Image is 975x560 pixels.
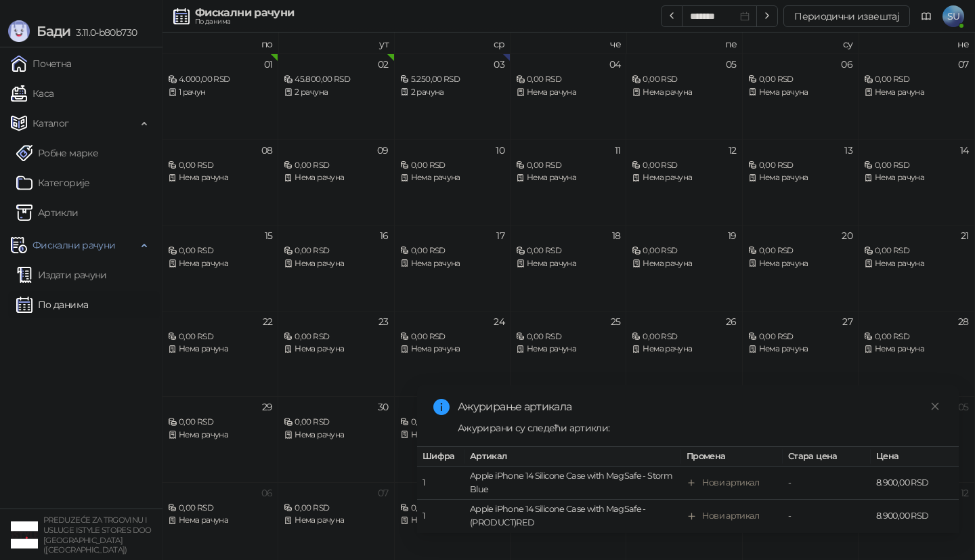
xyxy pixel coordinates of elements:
div: Нема рачуна [284,257,388,270]
div: 15 [265,231,273,240]
td: 2025-09-24 [395,311,511,397]
div: 07 [378,488,389,498]
div: 0,00 RSD [400,159,504,172]
div: Нема рачуна [864,257,968,270]
div: Нема рачуна [400,171,504,184]
div: 0,00 RSD [748,73,852,86]
td: 2025-09-14 [859,139,974,225]
div: Нема рачуна [632,257,736,270]
span: SU [942,5,964,27]
div: 24 [494,317,504,326]
div: Нема рачуна [516,86,620,99]
span: Каталог [32,110,69,137]
td: 2025-09-07 [859,53,974,139]
div: 0,00 RSD [516,330,620,343]
div: 29 [262,402,273,412]
span: Фискални рачуни [32,232,115,259]
div: Нема рачуна [748,86,852,99]
td: 2025-09-12 [626,139,742,225]
div: 28 [958,317,969,326]
div: Нема рачуна [284,343,388,356]
div: 0,00 RSD [168,502,272,515]
div: 06 [841,60,852,69]
div: 0,00 RSD [632,73,736,86]
div: Нема рачуна [632,343,736,356]
div: 0,00 RSD [284,416,388,429]
th: Артикал [464,447,681,467]
span: info-circle [433,399,450,415]
a: Почетна [11,50,72,77]
div: Нема рачуна [748,343,852,356]
div: 25 [611,317,621,326]
div: 13 [844,146,852,155]
div: 17 [496,231,504,240]
span: close [930,402,940,411]
td: 2025-09-03 [395,53,511,139]
div: 18 [612,231,621,240]
td: 2025-09-09 [278,139,394,225]
a: По данима [16,291,88,318]
td: 2025-09-21 [859,225,974,311]
div: 12 [961,488,969,498]
td: 8.900,00 RSD [871,500,959,534]
div: 0,00 RSD [632,159,736,172]
div: Нема рачуна [748,257,852,270]
div: Нема рачуна [400,514,504,527]
div: 4.000,00 RSD [168,73,272,86]
a: Категорије [16,169,90,196]
th: Стара цена [783,447,871,467]
th: не [859,33,974,53]
div: 0,00 RSD [864,244,968,257]
button: Периодични извештај [783,5,910,27]
div: 19 [728,231,737,240]
div: 0,00 RSD [632,330,736,343]
div: Нема рачуна [632,171,736,184]
td: Apple iPhone 14 Silicone Case with MagSafe - Storm Blue [464,467,681,500]
div: Нема рачуна [284,429,388,441]
div: 0,00 RSD [516,244,620,257]
div: Нема рачуна [516,171,620,184]
div: 26 [726,317,737,326]
div: 0,00 RSD [632,244,736,257]
div: 04 [609,60,621,69]
td: 2025-09-20 [743,225,859,311]
div: 12 [729,146,737,155]
div: Нови артикал [702,510,759,523]
td: 2025-09-23 [278,311,394,397]
td: 2025-09-27 [743,311,859,397]
div: Нема рачуна [632,86,736,99]
td: 2025-09-10 [395,139,511,225]
div: 05 [726,60,737,69]
th: ут [278,33,394,53]
div: 45.800,00 RSD [284,73,388,86]
div: Нема рачуна [864,86,968,99]
div: 09 [377,146,389,155]
th: Промена [681,447,783,467]
div: 0,00 RSD [748,159,852,172]
div: Фискални рачуни [195,7,294,18]
div: 01 [264,60,273,69]
div: Нема рачуна [284,171,388,184]
td: 2025-09-02 [278,53,394,139]
td: 2025-09-29 [162,396,278,482]
th: че [511,33,626,53]
img: 64x64-companyLogo-77b92cf4-9946-4f36-9751-bf7bb5fd2c7d.png [11,521,38,548]
div: 22 [263,317,273,326]
small: PREDUZEĆE ZA TRGOVINU I USLUGE ISTYLE STORES DOO [GEOGRAPHIC_DATA] ([GEOGRAPHIC_DATA]) [43,515,152,555]
a: Документација [915,5,937,27]
div: 0,00 RSD [516,73,620,86]
div: 21 [961,231,969,240]
td: 2025-09-18 [511,225,626,311]
div: 14 [960,146,969,155]
td: 2025-09-25 [511,311,626,397]
div: Нема рачуна [400,343,504,356]
div: 06 [261,488,273,498]
img: Logo [8,20,30,42]
div: Нови артикал [702,477,759,490]
td: 2025-09-05 [626,53,742,139]
div: Нема рачуна [168,343,272,356]
div: 0,00 RSD [284,159,388,172]
div: Нема рачуна [516,343,620,356]
a: Робне марке [16,139,98,167]
div: 08 [261,146,273,155]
